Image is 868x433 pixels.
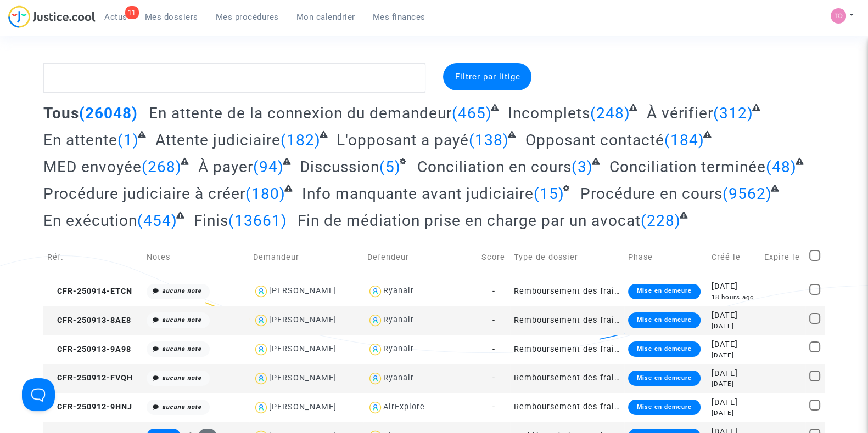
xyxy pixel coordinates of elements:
[47,402,132,412] span: CFR-250912-9HNJ
[580,185,723,203] span: Procédure en cours
[367,400,383,415] img: icon-user.svg
[194,212,228,230] span: Finis
[207,9,288,25] a: Mes procédures
[269,315,337,324] div: [PERSON_NAME]
[288,9,364,25] a: Mon calendrier
[43,238,143,277] td: Réf.
[253,158,284,176] span: (94)
[712,310,757,322] div: [DATE]
[367,312,383,328] img: icon-user.svg
[300,158,379,176] span: Discussion
[47,345,131,354] span: CFR-250913-9A98
[641,212,681,230] span: (228)
[712,397,757,409] div: [DATE]
[525,131,664,149] span: Opposant contacté
[452,104,492,122] span: (465)
[367,283,383,299] img: icon-user.svg
[143,238,249,277] td: Notes
[713,104,753,122] span: (312)
[298,212,641,230] span: Fin de médiation prise en charge par un avocat
[269,286,337,295] div: [PERSON_NAME]
[364,9,434,25] a: Mes finances
[712,322,757,331] div: [DATE]
[628,284,701,299] div: Mise en demeure
[492,316,495,325] span: -
[624,238,708,277] td: Phase
[249,238,363,277] td: Demandeur
[628,400,701,415] div: Mise en demeure
[417,158,572,176] span: Conciliation en cours
[628,341,701,357] div: Mise en demeure
[269,373,337,383] div: [PERSON_NAME]
[253,400,269,415] img: icon-user.svg
[137,212,177,230] span: (454)
[43,185,245,203] span: Procédure judiciaire à créer
[125,6,139,19] div: 11
[510,393,624,422] td: Remboursement des frais d'impression de la carte d'embarquement
[269,402,337,412] div: [PERSON_NAME]
[162,316,201,323] i: aucune note
[253,283,269,299] img: icon-user.svg
[455,72,520,82] span: Filtrer par litige
[269,344,337,354] div: [PERSON_NAME]
[723,185,772,203] span: (9562)
[383,402,425,412] div: AirExplore
[281,131,321,149] span: (182)
[104,12,127,22] span: Actus
[572,158,593,176] span: (3)
[712,293,757,302] div: 18 hours ago
[831,8,846,24] img: fe1f3729a2b880d5091b466bdc4f5af5
[47,373,133,383] span: CFR-250912-FVQH
[510,364,624,393] td: Remboursement des frais d'impression de la carte d'embarquement
[628,312,701,328] div: Mise en demeure
[253,341,269,357] img: icon-user.svg
[155,131,281,149] span: Attente judiciaire
[383,286,414,295] div: Ryanair
[712,379,757,389] div: [DATE]
[492,373,495,383] span: -
[609,158,765,176] span: Conciliation terminée
[117,131,139,149] span: (1)
[712,408,757,418] div: [DATE]
[492,287,495,296] span: -
[712,351,757,360] div: [DATE]
[367,341,383,357] img: icon-user.svg
[253,371,269,386] img: icon-user.svg
[142,158,182,176] span: (268)
[302,185,534,203] span: Info manquante avant judiciaire
[367,371,383,386] img: icon-user.svg
[162,374,201,381] i: aucune note
[379,158,401,176] span: (5)
[712,281,757,293] div: [DATE]
[162,403,201,411] i: aucune note
[43,212,137,230] span: En exécution
[96,9,136,25] a: 11Actus
[228,212,287,230] span: (13661)
[510,335,624,364] td: Remboursement des frais d'impression de la carte d'embarquement
[508,104,590,122] span: Incomplets
[664,131,704,149] span: (184)
[198,158,253,176] span: À payer
[510,238,624,277] td: Type de dossier
[647,104,713,122] span: À vérifier
[760,238,805,277] td: Expire le
[43,158,142,176] span: MED envoyée
[8,5,96,28] img: jc-logo.svg
[383,373,414,383] div: Ryanair
[245,185,285,203] span: (180)
[216,12,279,22] span: Mes procédures
[253,312,269,328] img: icon-user.svg
[383,315,414,324] div: Ryanair
[534,185,564,203] span: (15)
[22,378,55,411] iframe: Help Scout Beacon - Open
[47,287,132,296] span: CFR-250914-ETCN
[145,12,198,22] span: Mes dossiers
[712,339,757,351] div: [DATE]
[149,104,452,122] span: En attente de la connexion du demandeur
[590,104,630,122] span: (248)
[373,12,425,22] span: Mes finances
[79,104,138,122] span: (26048)
[383,344,414,354] div: Ryanair
[492,402,495,412] span: -
[469,131,509,149] span: (138)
